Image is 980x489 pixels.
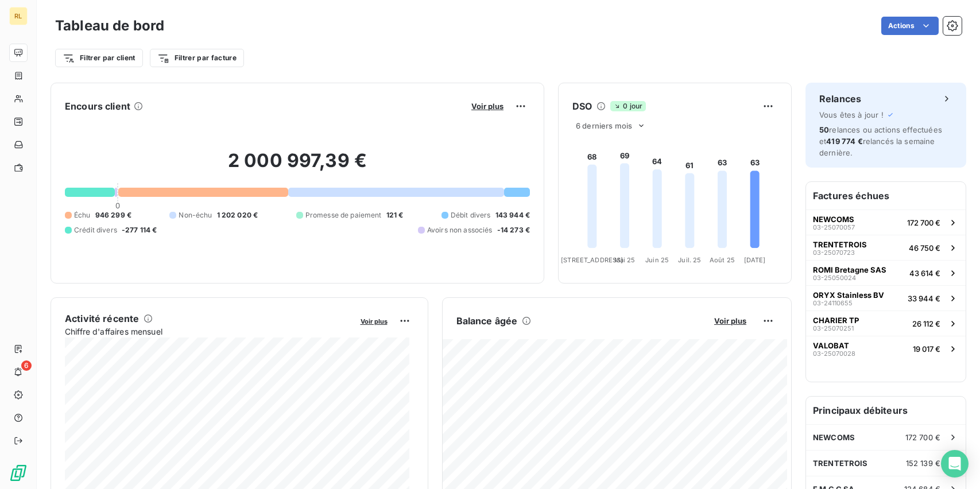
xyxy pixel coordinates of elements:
[881,17,939,35] button: Actions
[561,256,623,264] tspan: [STREET_ADDRESS]
[305,210,382,220] span: Promesse de paiement
[74,210,91,220] span: Échu
[813,224,855,231] span: 03-25070057
[813,433,855,442] span: NEWCOMS
[806,209,966,235] button: NEWCOMS03-25070057172 700 €
[65,312,139,325] h6: Activité récente
[386,210,404,220] span: 121 €
[806,285,966,311] button: ORYX Stainless BV03-2411065533 944 €
[806,260,966,285] button: ROMI Bretagne SAS03-2505002443 614 €
[122,225,157,235] span: -277 114 €
[813,459,868,468] span: TRENTETROIS
[65,149,530,184] h2: 2 000 997,39 €
[710,256,735,264] tspan: Août 25
[909,243,940,253] span: 46 750 €
[913,344,940,354] span: 19 017 €
[497,225,530,235] span: -14 273 €
[906,459,940,468] span: 152 139 €
[610,101,646,111] span: 0 jour
[819,92,861,106] h6: Relances
[813,341,849,350] span: VALOBAT
[813,249,855,256] span: 03-25070723
[813,325,854,332] span: 03-25070251
[806,397,966,424] h6: Principaux débiteurs
[941,450,969,478] div: Open Intercom Messenger
[813,316,859,325] span: CHARIER TP
[813,350,855,357] span: 03-25070028
[806,235,966,260] button: TRENTETROIS03-2507072346 750 €
[361,317,388,325] span: Voir plus
[714,316,746,325] span: Voir plus
[813,290,884,300] span: ORYX Stainless BV
[217,210,258,220] span: 1 202 020 €
[471,102,503,111] span: Voir plus
[576,121,632,130] span: 6 derniers mois
[819,125,942,157] span: relances ou actions effectuées et relancés la semaine dernière.
[150,49,244,67] button: Filtrer par facture
[819,110,884,119] span: Vous êtes à jour !
[813,300,853,306] span: 03-24110655
[9,7,28,25] div: RL
[572,99,592,113] h6: DSO
[912,319,940,328] span: 26 112 €
[65,325,353,337] span: Chiffre d'affaires mensuel
[9,464,28,482] img: Logo LeanPay
[451,210,491,220] span: Débit divers
[905,433,940,442] span: 172 700 €
[826,137,862,146] span: 419 774 €
[74,225,117,235] span: Crédit divers
[495,210,530,220] span: 143 944 €
[65,99,130,113] h6: Encours client
[468,101,507,111] button: Voir plus
[806,311,966,336] button: CHARIER TP03-2507025126 112 €
[711,316,750,326] button: Voir plus
[744,256,766,264] tspan: [DATE]
[645,256,669,264] tspan: Juin 25
[456,314,518,328] h6: Balance âgée
[806,182,966,209] h6: Factures échues
[55,49,143,67] button: Filtrer par client
[907,218,940,227] span: 172 700 €
[427,225,493,235] span: Avoirs non associés
[813,274,856,281] span: 03-25050024
[55,15,164,36] h3: Tableau de bord
[813,215,854,224] span: NEWCOMS
[813,240,867,249] span: TRENTETROIS
[813,265,886,274] span: ROMI Bretagne SAS
[21,360,32,371] span: 6
[614,256,636,264] tspan: Mai 25
[909,269,940,278] span: 43 614 €
[95,210,131,220] span: 946 299 €
[357,316,391,326] button: Voir plus
[819,125,829,134] span: 50
[908,294,940,303] span: 33 944 €
[115,201,120,210] span: 0
[179,210,212,220] span: Non-échu
[678,256,701,264] tspan: Juil. 25
[806,336,966,361] button: VALOBAT03-2507002819 017 €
